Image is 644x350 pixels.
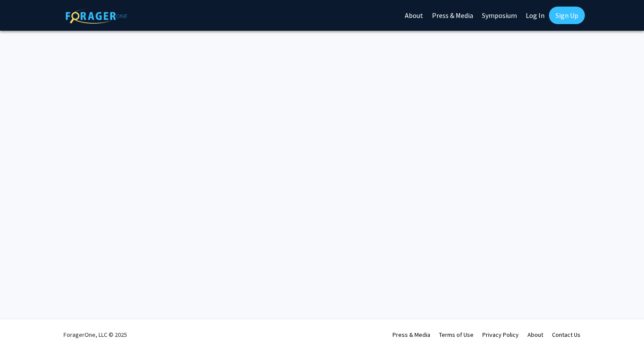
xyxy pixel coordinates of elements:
a: Sign Up [549,7,585,24]
a: Contact Us [552,331,580,339]
img: ForagerOne Logo [66,8,127,24]
div: ForagerOne, LLC © 2025 [64,319,127,350]
a: About [527,331,543,339]
a: Privacy Policy [482,331,519,339]
a: Terms of Use [439,331,474,339]
a: Press & Media [393,331,430,339]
